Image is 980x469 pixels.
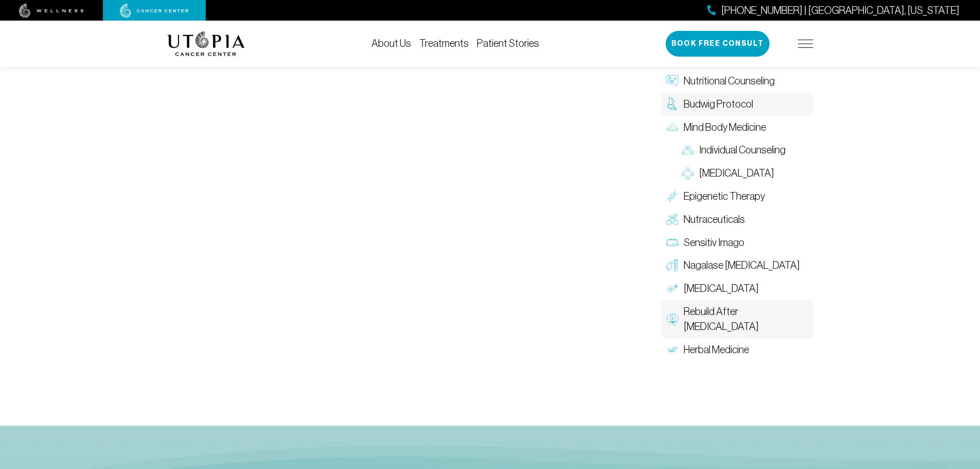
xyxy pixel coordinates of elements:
img: Budwig Protocol [666,98,679,111]
span: Herbal Medicine [684,342,749,357]
a: Epigenetic Therapy [661,185,813,208]
span: Nagalase [MEDICAL_DATA] [684,258,800,273]
img: Mind Body Medicine [666,121,679,133]
img: Nagalase Blood Test [666,259,679,272]
img: wellness [19,4,84,18]
a: About Us [371,38,411,49]
span: Rebuild After [MEDICAL_DATA] [684,304,808,334]
span: Mind Body Medicine [684,120,766,135]
a: Rebuild After [MEDICAL_DATA] [661,300,813,338]
a: [PHONE_NUMBER] | [GEOGRAPHIC_DATA], [US_STATE] [707,3,959,18]
img: Epigenetic Therapy [666,190,679,203]
a: Nutraceuticals [661,208,813,231]
span: Nutritional Counseling [684,74,775,89]
img: Hyperthermia [666,283,679,295]
a: [MEDICAL_DATA] [676,162,813,185]
img: Rebuild After Chemo [666,313,679,325]
a: [MEDICAL_DATA] [661,277,813,301]
img: Nutritional Counseling [666,75,679,88]
a: Individual Counseling [676,139,813,162]
span: Nutraceuticals [684,212,745,227]
a: Sensitiv Imago [661,231,813,254]
span: [PHONE_NUMBER] | [GEOGRAPHIC_DATA], [US_STATE] [721,3,959,18]
span: Epigenetic Therapy [684,189,765,204]
span: Sensitiv Imago [684,235,744,250]
button: Book Free Consult [666,31,770,57]
span: [MEDICAL_DATA] [684,282,759,297]
a: Mind Body Medicine [661,116,813,139]
a: Treatments [419,38,469,49]
img: Group Therapy [682,167,694,180]
img: Nutraceuticals [666,214,679,226]
a: Nagalase [MEDICAL_DATA] [661,254,813,277]
img: Individual Counseling [682,144,694,157]
img: Herbal Medicine [666,343,679,356]
img: Sensitiv Imago [666,236,679,249]
a: Nutritional Counseling [661,70,813,93]
span: Budwig Protocol [684,97,753,112]
a: Patient Stories [477,38,539,49]
a: Budwig Protocol [661,93,813,116]
img: icon-hamburger [798,40,813,48]
span: [MEDICAL_DATA] [699,166,774,181]
img: logo [167,31,245,56]
a: Herbal Medicine [661,338,813,361]
img: cancer center [120,4,189,18]
span: Individual Counseling [699,143,786,158]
